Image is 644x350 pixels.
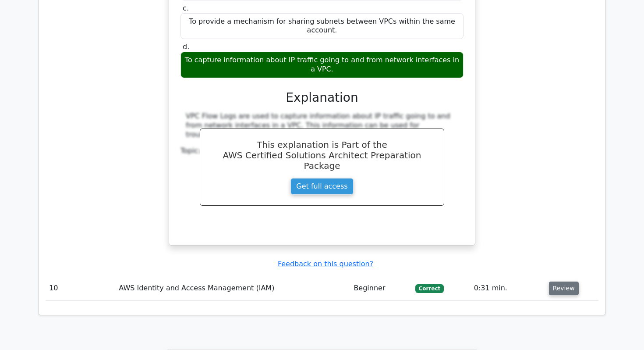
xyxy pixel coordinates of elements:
span: Correct [415,284,444,293]
div: VPC Flow Logs are used to capture information about IP traffic going to and from network interfac... [186,112,458,139]
span: d. [183,43,189,51]
td: AWS Identity and Access Management (IAM) [115,276,350,301]
div: Topic: [180,146,464,156]
td: 0:31 min. [471,276,545,301]
td: Beginner [350,276,411,301]
div: To capture information about IP traffic going to and from network interfaces in a VPC. [180,52,464,78]
a: Get full access [290,178,353,195]
button: Review [549,282,579,295]
a: Feedback on this question? [278,260,373,268]
h3: Explanation [186,90,458,105]
span: c. [183,4,189,12]
div: To provide a mechanism for sharing subnets between VPCs within the same account. [180,13,464,39]
td: 10 [46,276,115,301]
